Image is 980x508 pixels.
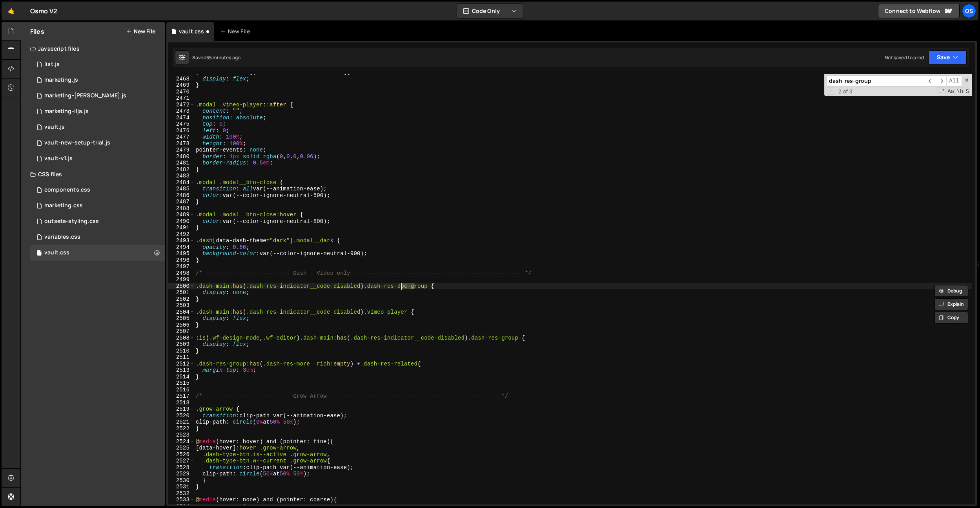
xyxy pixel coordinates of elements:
div: 2487 [168,199,195,205]
div: variables.css [44,234,80,241]
div: 2496 [168,257,195,264]
div: Os [962,4,976,18]
div: Not saved to prod [885,54,924,61]
div: 2474 [168,115,195,121]
div: 2504 [168,309,195,316]
span: 2 of 3 [835,88,856,95]
div: 2489 [168,212,195,218]
div: 2493 [168,238,195,244]
div: 2479 [168,147,195,153]
div: 2510 [168,348,195,355]
div: list.js [44,61,60,68]
div: 2522 [168,426,195,432]
div: outseta-styling.css [44,218,99,225]
div: 2526 [168,451,195,458]
div: 16596/45422.js [30,72,165,88]
div: 16596/45151.js [30,57,165,72]
div: vault.css [44,249,69,256]
div: 2473 [168,108,195,115]
span: Alt-Enter [946,75,962,87]
div: 2480 [168,153,195,160]
div: 2512 [168,361,195,367]
div: vault-v1.js [44,155,73,162]
button: New File [126,28,155,35]
div: 2532 [168,490,195,497]
div: 2497 [168,263,195,270]
div: 2468 [168,76,195,82]
div: marketing.css [44,202,83,209]
div: vault.js [44,124,65,131]
div: 16596/45133.js [30,119,165,135]
div: 2520 [168,413,195,419]
div: 2514 [168,374,195,380]
div: 2469 [168,82,195,89]
div: 2491 [168,225,195,231]
div: 2483 [168,173,195,179]
div: 16596/45156.css [30,214,165,229]
div: 2511 [168,354,195,361]
div: Saved [192,54,240,61]
div: marketing-ilja.js [44,108,89,115]
input: Search for [826,75,925,87]
div: 2528 [168,464,195,471]
div: 2529 [168,471,195,477]
div: 2471 [168,95,195,102]
div: 2477 [168,134,195,141]
div: 2508 [168,335,195,342]
button: Save [929,50,967,64]
div: 2506 [168,322,195,329]
h2: Files [30,27,44,36]
div: 16596/45154.css [30,229,165,245]
div: 16596/45132.js [30,151,165,166]
div: 2517 [168,393,195,400]
div: 2472 [168,102,195,108]
div: 35 minutes ago [206,54,240,61]
div: 16596/45153.css [30,245,165,261]
div: 2470 [168,89,195,95]
div: 16596/45424.js [30,88,165,104]
div: 2485 [168,186,195,192]
div: 16596/45152.js [30,135,165,151]
div: 16596/45446.css [30,198,165,214]
div: 2475 [168,121,195,128]
button: Code Only [457,4,523,18]
a: Connect to Webflow [878,4,960,18]
span: Search In Selection [965,88,970,95]
div: 16596/45511.css [30,182,165,198]
div: 2533 [168,497,195,503]
div: 2501 [168,289,195,296]
div: 2482 [168,166,195,173]
div: 2492 [168,231,195,238]
div: 2484 [168,179,195,186]
div: 16596/45423.js [30,104,165,119]
span: Toggle Replace mode [827,88,835,95]
div: 2521 [168,419,195,426]
div: 2519 [168,406,195,413]
div: vault.css [179,27,204,35]
div: 2507 [168,328,195,335]
div: 2488 [168,205,195,212]
div: 2515 [168,380,195,387]
div: 2523 [168,432,195,439]
span: RegExp Search [938,88,946,95]
div: 2494 [168,244,195,251]
div: 2525 [168,445,195,451]
div: 2518 [168,400,195,406]
div: 2490 [168,218,195,225]
div: vault-new-setup-trial.js [44,139,110,146]
div: CSS files [21,166,165,182]
div: 2500 [168,283,195,290]
div: 2498 [168,270,195,277]
div: 2527 [168,458,195,464]
div: 2495 [168,250,195,257]
div: 2524 [168,439,195,445]
button: Copy [934,312,968,323]
div: 2505 [168,315,195,322]
div: 2516 [168,387,195,393]
div: 2530 [168,477,195,484]
div: Osmo V2 [30,6,57,16]
span: ​ [936,75,947,87]
div: marketing.js [44,77,78,84]
a: 🤙 [2,2,21,20]
div: 2531 [168,484,195,490]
